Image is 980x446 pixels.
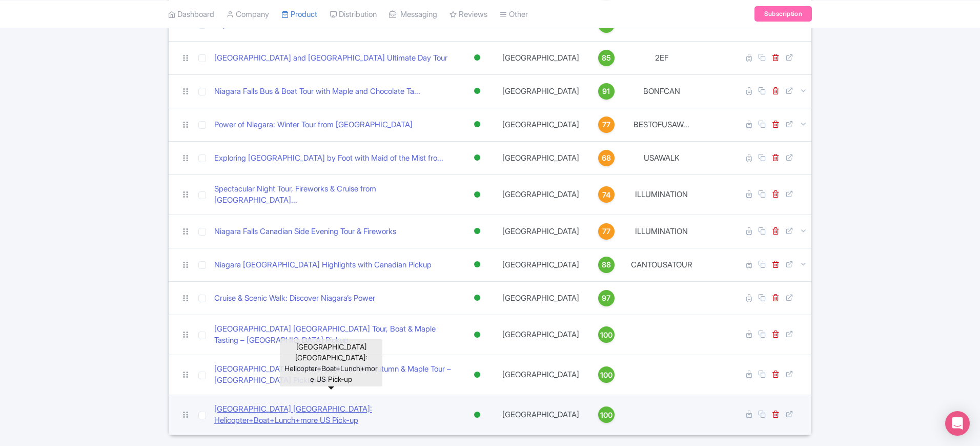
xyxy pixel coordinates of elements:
div: Active [472,257,482,272]
span: 77 [602,226,610,237]
span: 77 [602,119,610,130]
td: ILLUMINATION [627,215,697,248]
a: 85 [589,50,622,66]
td: [GEOGRAPHIC_DATA] [496,108,585,141]
a: Niagara Falls Canadian Side Evening Tour & Fireworks [214,226,396,238]
td: [GEOGRAPHIC_DATA] [496,74,585,108]
td: BONFCAN [627,74,697,108]
a: Subscription [754,6,812,22]
a: Cruise & Scenic Walk: Discover Niagara’s Power [214,293,375,304]
a: 100 [589,406,622,423]
a: 100 [589,326,622,343]
div: Active [472,327,482,342]
a: Niagara [GEOGRAPHIC_DATA] Highlights with Canadian Pickup [214,259,432,271]
td: USAWALK [627,141,697,174]
a: [GEOGRAPHIC_DATA] and [GEOGRAPHIC_DATA] Ultimate Day Tour [214,52,447,64]
a: Niagara Falls Bus & Boat Tour with Maple and Chocolate Ta... [214,86,420,98]
div: Active [472,187,482,202]
td: [GEOGRAPHIC_DATA] [496,41,585,74]
td: [GEOGRAPHIC_DATA] [496,315,585,355]
a: 100 [589,366,622,383]
span: 68 [602,152,611,164]
span: 97 [602,293,610,304]
td: 2EF [627,41,697,74]
span: 91 [602,86,610,97]
a: 77 [589,117,622,133]
div: Active [472,408,482,422]
td: [GEOGRAPHIC_DATA] [496,355,585,395]
div: Active [472,117,482,132]
a: 88 [589,257,622,273]
div: Active [472,150,482,165]
span: 100 [600,370,612,381]
td: [GEOGRAPHIC_DATA] [496,395,585,435]
a: Exploring [GEOGRAPHIC_DATA] by Foot with Maid of the Mist fro... [214,152,443,164]
td: BESTOFUSAW... [627,108,697,141]
span: 100 [600,329,612,341]
div: Active [472,367,482,382]
div: [GEOGRAPHIC_DATA] [GEOGRAPHIC_DATA]: Helicopter+Boat+Lunch+more US Pick-up [280,339,382,386]
a: 91 [589,83,622,100]
td: CANTOUSATOUR [627,248,697,281]
a: 68 [589,150,622,166]
a: [GEOGRAPHIC_DATA] [GEOGRAPHIC_DATA] Tour, Boat & Maple Tasting – [GEOGRAPHIC_DATA] Pickup [214,323,454,346]
a: 97 [589,290,622,306]
span: 100 [600,410,612,421]
a: 74 [589,186,622,203]
div: Active [472,50,482,65]
div: Active [472,84,482,99]
span: 74 [602,189,610,201]
td: ILLUMINATION [627,174,697,215]
a: Power of Niagara: Winter Tour from [GEOGRAPHIC_DATA] [214,119,413,131]
div: Active [472,290,482,305]
td: [GEOGRAPHIC_DATA] [496,248,585,281]
a: [GEOGRAPHIC_DATA] [GEOGRAPHIC_DATA] Autumn & Maple Tour – [GEOGRAPHIC_DATA] Pickup 6h [214,363,454,386]
td: [GEOGRAPHIC_DATA] [496,215,585,248]
td: [GEOGRAPHIC_DATA] [496,281,585,315]
a: Spectacular Night Tour, Fireworks & Cruise from [GEOGRAPHIC_DATA]... [214,183,454,206]
a: 77 [589,223,622,240]
a: [GEOGRAPHIC_DATA] [GEOGRAPHIC_DATA]: Helicopter+Boat+Lunch+more US Pick-up [214,403,454,426]
div: Active [472,224,482,239]
div: Open Intercom Messenger [945,411,970,436]
td: [GEOGRAPHIC_DATA] [496,174,585,215]
span: 85 [602,52,611,64]
td: [GEOGRAPHIC_DATA] [496,141,585,174]
span: 88 [602,259,611,270]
